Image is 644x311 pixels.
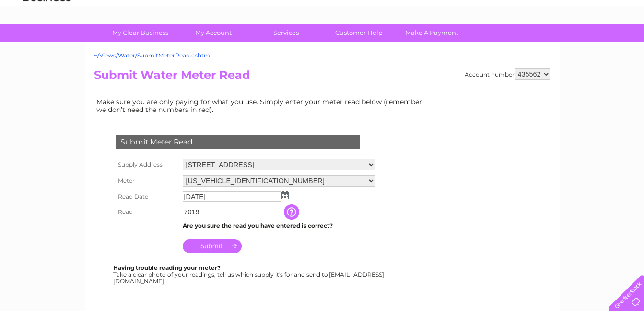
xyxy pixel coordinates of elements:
[113,173,180,189] th: Meter
[113,189,180,204] th: Read Date
[499,41,520,48] a: Energy
[465,68,550,80] div: Account number
[96,5,549,46] div: Clear Business is a trading name of Verastar Limited (registered in [GEOGRAPHIC_DATA] No. 3667643...
[113,265,386,284] div: Take a clear photo of your readings, tell us which supply it's for and send to [EMAIL_ADDRESS][DO...
[463,5,529,17] a: 0333 014 3131
[526,41,555,48] a: Telecoms
[174,24,253,42] a: My Account
[113,264,221,271] b: Having trouble reading your meter?
[183,239,242,253] input: Submit
[180,220,378,232] td: Are you sure the read you have entered is correct?
[612,41,635,48] a: Log out
[284,204,301,220] input: Information
[23,25,71,54] img: logo.png
[475,41,493,48] a: Water
[94,52,211,59] a: ~/Views/Water/SubmitMeterRead.cshtml
[113,204,180,220] th: Read
[94,68,550,87] h2: Submit Water Meter Read
[561,41,574,48] a: Blog
[101,24,180,42] a: My Clear Business
[94,96,430,116] td: Make sure you are only paying for what you use. Simply enter your meter read below (remember we d...
[113,156,180,173] th: Supply Address
[392,24,471,42] a: Make A Payment
[281,191,289,199] img: ...
[319,24,398,42] a: Customer Help
[246,24,326,42] a: Services
[116,135,360,149] div: Submit Meter Read
[580,41,604,48] a: Contact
